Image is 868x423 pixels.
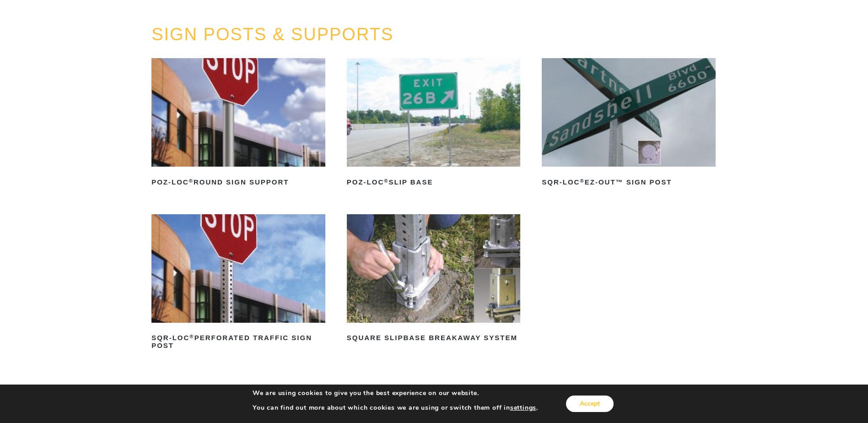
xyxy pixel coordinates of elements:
a: SQR-LOC®Perforated Traffic Sign Post [151,214,325,353]
sup: ® [580,178,584,184]
a: SIGN POSTS & SUPPORTS [151,25,394,44]
p: We are using cookies to give you the best experience on our website. [253,389,538,397]
button: Accept [566,396,614,412]
h2: SQR-LOC EZ-Out™ Sign Post [542,175,716,190]
sup: ® [384,178,388,184]
h2: POZ-LOC Slip Base [347,175,521,190]
h2: POZ-LOC Round Sign Support [151,175,325,190]
a: SQR-LOC®EZ-Out™ Sign Post [542,58,716,190]
sup: ® [189,334,194,339]
sup: ® [189,178,194,184]
h2: SQR-LOC Perforated Traffic Sign Post [151,331,325,353]
a: POZ-LOC®Round Sign Support [151,58,325,190]
h2: Square Slipbase Breakaway System [347,331,521,346]
a: Square Slipbase Breakaway System [347,214,521,346]
button: settings [510,404,536,412]
a: POZ-LOC®Slip Base [347,58,521,190]
p: You can find out more about which cookies we are using or switch them off in . [253,404,538,412]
